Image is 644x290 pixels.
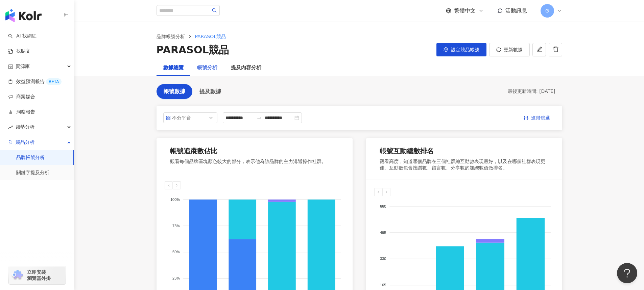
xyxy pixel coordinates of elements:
[8,125,13,130] span: rise
[170,197,180,202] tspan: 100%
[199,88,221,95] span: 提及數據
[444,47,448,52] span: setting
[380,257,386,261] tspan: 330
[451,47,479,52] span: 設定競品帳號
[496,47,501,52] span: sync
[380,283,386,287] tspan: 165
[8,48,30,55] a: 找貼文
[212,8,217,13] span: search
[8,94,35,100] a: 商案媒合
[164,88,185,95] span: 帳號數據
[504,47,523,52] span: 更新數據
[8,78,62,85] a: 效益預測報告BETA
[9,266,66,284] a: chrome extension立即安裝 瀏覽器外掛
[8,109,35,115] a: 洞察報告
[380,158,549,172] div: 觀看高度，知道哪個品牌在三個社群總互動數表現最好，以及在哪個社群表現更佳。互動數包含按讚數、留言數、分享數的加總數值做排名。
[172,276,180,281] tspan: 25%
[16,120,34,135] span: 趨勢分析
[16,169,49,176] a: 關鍵字提及分析
[531,113,550,124] span: 進階篩選
[170,158,326,165] div: 觀看每個品牌區塊顏色較大的部分，表示他為該品牌的主力溝通操作社群。
[536,46,543,52] span: edit
[192,84,228,99] button: 提及數據
[231,64,261,72] div: 提及內容分析
[380,146,434,156] div: 帳號互動總數排名
[436,43,486,56] button: 設定競品帳號
[172,250,180,254] tspan: 50%
[27,269,51,281] span: 立即安裝 瀏覽器外掛
[617,263,637,283] iframe: Help Scout Beacon - Open
[518,112,555,123] button: 進階篩選
[172,224,180,228] tspan: 75%
[197,64,217,72] div: 帳號分析
[16,59,30,74] span: 資源庫
[380,231,386,235] tspan: 495
[489,43,530,56] button: 更新數據
[157,84,192,99] button: 帳號數據
[172,113,194,123] div: 不分平台
[157,43,229,57] div: PARASOL競品
[16,154,45,161] a: 品牌帳號分析
[454,7,476,15] span: 繁體中文
[5,9,42,22] img: logo
[170,146,217,156] div: 帳號追蹤數佔比
[195,34,226,39] span: PARASOL競品
[257,115,262,121] span: to
[380,204,386,208] tspan: 660
[8,33,37,39] a: searchAI 找網紅
[16,135,34,150] span: 競品分析
[11,270,24,281] img: chrome extension
[553,46,559,52] span: delete
[508,88,555,95] div: 最後更新時間: [DATE]
[505,7,527,14] span: 活動訊息
[257,115,262,121] span: swap-right
[155,33,186,40] a: 品牌帳號分析
[163,64,184,72] div: 數據總覽
[545,7,549,15] span: G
